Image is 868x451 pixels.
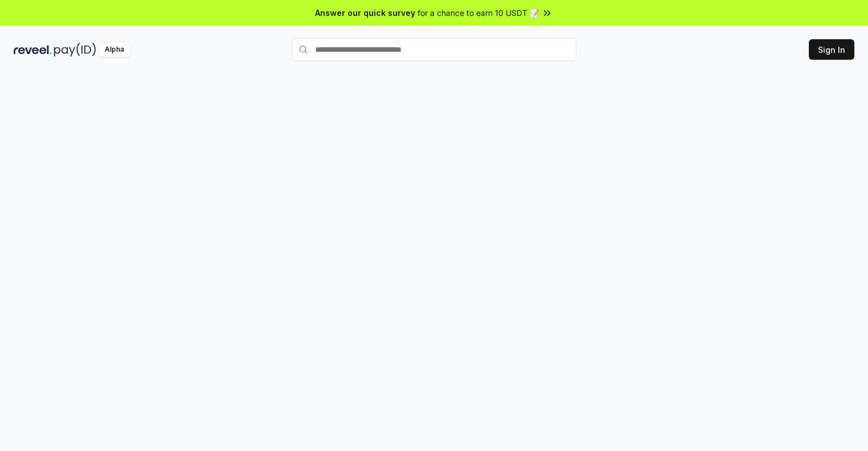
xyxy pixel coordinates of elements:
[418,7,539,19] span: for a chance to earn 10 USDT 📝
[315,7,415,19] span: Answer our quick survey
[98,43,130,57] div: Alpha
[14,43,52,57] img: reveel_dark
[54,43,96,57] img: pay_id
[809,39,854,60] button: Sign In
